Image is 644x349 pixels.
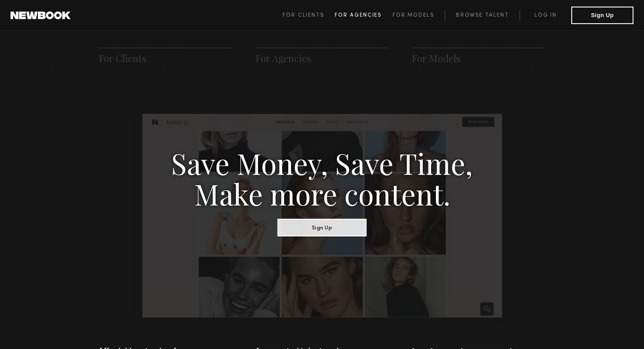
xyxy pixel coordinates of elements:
[412,52,460,65] a: For Models
[171,147,473,208] h3: Save Money, Save Time, Make more content.
[283,10,335,21] a: For Clients
[445,10,520,21] a: Browse Talent
[99,52,146,65] a: For Clients
[335,13,382,18] span: For Agencies
[278,219,367,236] button: Sign Up
[393,13,434,18] span: For Models
[393,10,445,21] a: For Models
[520,10,571,21] a: Log in
[283,13,324,18] span: For Clients
[571,7,633,24] button: Sign Up
[335,10,392,21] a: For Agencies
[255,52,311,65] a: For Agencies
